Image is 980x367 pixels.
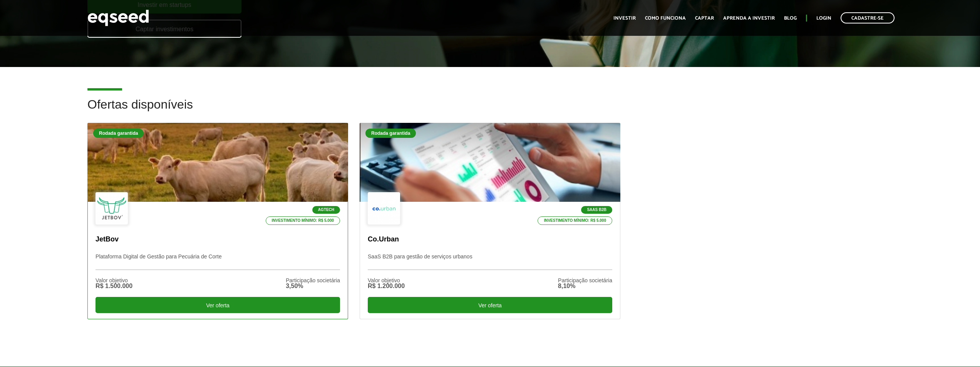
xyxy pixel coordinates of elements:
div: Rodada garantida [365,129,416,138]
div: Participação societária [558,278,612,283]
a: Login [816,16,831,21]
p: JetBov [95,235,340,244]
a: Como funciona [645,16,686,21]
p: Co.Urban [368,235,612,244]
a: Investir [613,16,636,21]
div: R$ 1.500.000 [95,283,132,289]
p: Agtech [312,206,340,214]
a: Rodada garantida Agtech Investimento mínimo: R$ 5.000 JetBov Plataforma Digital de Gestão para Pe... [87,123,348,319]
p: SaaS B2B para gestão de serviços urbanos [368,253,612,270]
div: Ver oferta [95,297,340,313]
h2: Ofertas disponíveis [87,98,893,123]
img: EqSeed [87,8,149,28]
div: Valor objetivo [95,278,132,283]
div: Valor objetivo [368,278,405,283]
a: Aprenda a investir [723,16,775,21]
div: Rodada garantida [93,129,144,138]
div: Ver oferta [368,297,612,313]
div: 8,10% [558,283,612,289]
p: Investimento mínimo: R$ 5.000 [266,216,340,225]
div: 3,50% [286,283,340,289]
a: Blog [784,16,797,21]
div: Participação societária [286,278,340,283]
a: Rodada garantida SaaS B2B Investimento mínimo: R$ 5.000 Co.Urban SaaS B2B para gestão de serviços... [360,123,620,319]
a: Cadastre-se [841,12,895,23]
p: SaaS B2B [581,206,612,214]
a: Captar [695,16,714,21]
p: Investimento mínimo: R$ 5.000 [538,216,612,225]
p: Plataforma Digital de Gestão para Pecuária de Corte [95,253,340,270]
div: R$ 1.200.000 [368,283,405,289]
